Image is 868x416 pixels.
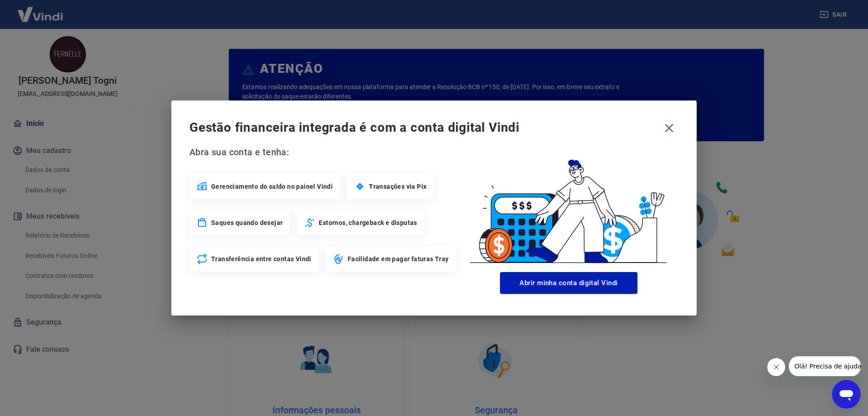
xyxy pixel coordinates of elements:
[211,254,311,263] span: Transferência entre contas Vindi
[189,119,660,137] span: Gestão financeira integrada é com a conta digital Vindi
[789,356,861,376] iframe: Mensagem da empresa
[459,145,679,268] img: Good Billing
[500,272,637,294] button: Abrir minha conta digital Vindi
[767,358,785,376] iframe: Fechar mensagem
[832,380,861,409] iframe: Botão para abrir a janela de mensagens
[5,6,76,14] span: Olá! Precisa de ajuda?
[211,218,283,227] span: Saques quando desejar
[319,218,417,227] span: Estornos, chargeback e disputas
[211,182,333,191] span: Gerenciamento do saldo no painel Vindi
[189,145,459,159] span: Abra sua conta e tenha:
[348,254,449,263] span: Facilidade em pagar faturas Tray
[369,182,426,191] span: Transações via Pix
